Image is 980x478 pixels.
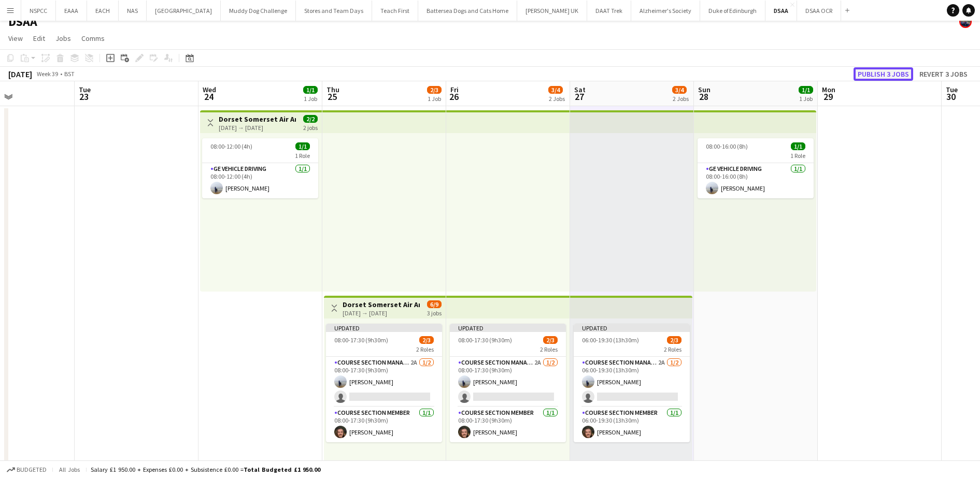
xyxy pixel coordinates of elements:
div: Salary £1 950.00 + Expenses £0.00 + Subsistence £0.00 = [91,466,320,473]
span: 06:00-19:30 (13h30m) [582,336,639,344]
app-job-card: Updated08:00-17:30 (9h30m)2/32 RolesCourse Section Manager2A1/208:00-17:30 (9h30m)[PERSON_NAME] C... [326,324,442,442]
span: 2/3 [427,86,442,94]
app-card-role: Course Section Member1/108:00-17:30 (9h30m)[PERSON_NAME] [326,407,442,442]
span: Edit [33,34,45,43]
button: Battersea Dogs and Cats Home [418,1,517,21]
button: [PERSON_NAME] UK [517,1,587,21]
span: Thu [326,85,339,94]
span: 08:00-12:00 (4h) [210,142,252,150]
app-user-avatar: Felicity Taylor-Armstrong [959,16,972,28]
div: 2 jobs [303,123,318,132]
span: All jobs [57,466,82,473]
div: 2 Jobs [549,95,565,103]
button: Stores and Team Days [296,1,372,21]
button: Publish 3 jobs [854,67,913,81]
span: 25 [325,91,339,103]
span: 29 [820,91,835,103]
span: 2 Roles [664,345,681,353]
span: 08:00-17:30 (9h30m) [334,336,388,344]
h3: Dorset Somerset Air Ambulance [219,114,296,124]
div: 3 jobs [427,308,442,317]
span: 1/1 [791,142,805,150]
app-job-card: Updated08:00-17:30 (9h30m)2/32 RolesCourse Section Manager2A1/208:00-17:30 (9h30m)[PERSON_NAME] C... [450,324,566,442]
div: 1 Job [304,95,317,103]
div: 2 Jobs [673,95,689,103]
div: [DATE] [8,69,32,79]
span: 1/1 [303,86,318,94]
span: 2 Roles [416,345,434,353]
div: [DATE] → [DATE] [219,124,296,132]
a: Comms [77,32,109,45]
span: 24 [201,91,216,103]
span: Week 39 [34,70,60,78]
app-card-role: Course Section Manager2A1/206:00-19:30 (13h30m)[PERSON_NAME] [574,357,690,407]
span: 1/1 [799,86,813,94]
span: Tue [946,85,958,94]
button: DSAA [765,1,797,21]
span: 2/3 [419,336,434,344]
app-card-role: Course Section Manager2A1/208:00-17:30 (9h30m)[PERSON_NAME] [326,357,442,407]
div: BST [64,70,75,78]
button: Revert 3 jobs [915,67,972,81]
app-job-card: 08:00-16:00 (8h)1/11 RoleGE Vehicle Driving1/108:00-16:00 (8h)[PERSON_NAME] [698,138,814,198]
span: 6/9 [427,300,442,308]
div: [DATE] → [DATE] [343,309,420,317]
span: Sun [698,85,711,94]
span: 1 Role [295,152,310,160]
span: 2/3 [543,336,558,344]
button: Budgeted [5,464,48,475]
button: Duke of Edinburgh [700,1,765,21]
button: Alzheimer's Society [631,1,700,21]
app-job-card: Updated06:00-19:30 (13h30m)2/32 RolesCourse Section Manager2A1/206:00-19:30 (13h30m)[PERSON_NAME]... [574,324,690,442]
button: NAS [119,1,147,21]
div: Updated [450,324,566,332]
app-job-card: 08:00-12:00 (4h)1/11 RoleGE Vehicle Driving1/108:00-12:00 (4h)[PERSON_NAME] [202,138,318,198]
h3: Dorset Somerset Air Ambulance [343,300,420,309]
span: Jobs [55,34,71,43]
div: 1 Job [428,95,441,103]
a: Edit [29,32,49,45]
div: Updated [326,324,442,332]
span: 3/4 [672,86,687,94]
span: 30 [944,91,958,103]
span: Tue [79,85,91,94]
span: 26 [449,91,459,103]
span: 23 [77,91,91,103]
button: EACH [87,1,119,21]
button: EAAA [56,1,87,21]
span: View [8,34,23,43]
button: DSAA OCR [797,1,841,21]
span: 1 Role [790,152,805,160]
span: 08:00-16:00 (8h) [706,142,748,150]
span: Mon [822,85,835,94]
button: Teach First [372,1,418,21]
button: DAAT Trek [587,1,631,21]
span: 2 Roles [540,345,558,353]
span: 08:00-17:30 (9h30m) [458,336,512,344]
span: Budgeted [17,466,47,473]
button: NSPCC [21,1,56,21]
span: Wed [203,85,216,94]
a: Jobs [51,32,75,45]
a: View [4,32,27,45]
app-card-role: Course Section Manager2A1/208:00-17:30 (9h30m)[PERSON_NAME] [450,357,566,407]
button: [GEOGRAPHIC_DATA] [147,1,221,21]
button: Muddy Dog Challenge [221,1,296,21]
span: Sat [574,85,586,94]
span: 2/2 [303,115,318,123]
div: 1 Job [799,95,813,103]
app-card-role: Course Section Member1/108:00-17:30 (9h30m)[PERSON_NAME] [450,407,566,442]
span: 27 [573,91,586,103]
app-card-role: GE Vehicle Driving1/108:00-12:00 (4h)[PERSON_NAME] [202,163,318,198]
span: Total Budgeted £1 950.00 [244,466,320,473]
div: Updated [574,324,690,332]
span: 1/1 [295,142,310,150]
span: 3/4 [548,86,563,94]
app-card-role: GE Vehicle Driving1/108:00-16:00 (8h)[PERSON_NAME] [698,163,814,198]
span: Fri [450,85,459,94]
